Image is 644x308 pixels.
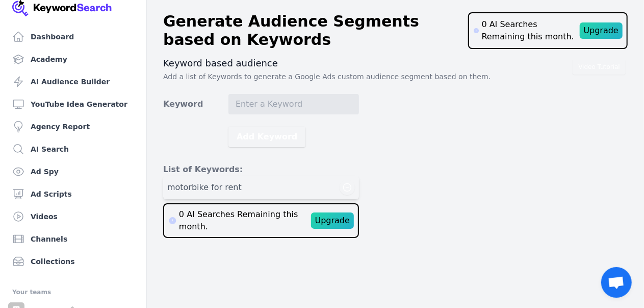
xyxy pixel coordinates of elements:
[163,12,468,49] h1: Generate Audience Segments based on Keywords
[8,251,138,272] a: Collections
[163,72,628,82] p: Add a list of Keywords to generate a Google Ads custom audience segment based on them.
[573,59,626,75] button: Video Tutorial
[8,161,138,182] a: Ad Spy
[311,212,354,229] div: Upgrade
[580,22,623,39] div: Upgrade
[163,203,359,238] div: 0 AI Searches Remaining this month.
[163,98,228,110] label: Keyword
[228,94,359,114] input: Enter a Keyword
[163,57,628,69] h3: Keyword based audience
[8,206,138,227] a: Videos
[601,267,632,298] div: Open chat
[468,12,628,49] div: 0 AI Searches Remaining this month.
[8,139,138,159] a: AI Search
[8,27,138,47] a: Dashboard
[167,181,242,194] span: motorbike for rent
[8,72,138,92] a: AI Audience Builder
[163,163,359,176] h3: List of Keywords:
[8,116,138,137] a: Agency Report
[8,49,138,69] a: Academy
[12,286,134,298] div: Your teams
[8,94,138,114] a: YouTube Idea Generator
[228,127,305,147] button: Add Keyword
[8,184,138,204] a: Ad Scripts
[8,229,138,249] a: Channels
